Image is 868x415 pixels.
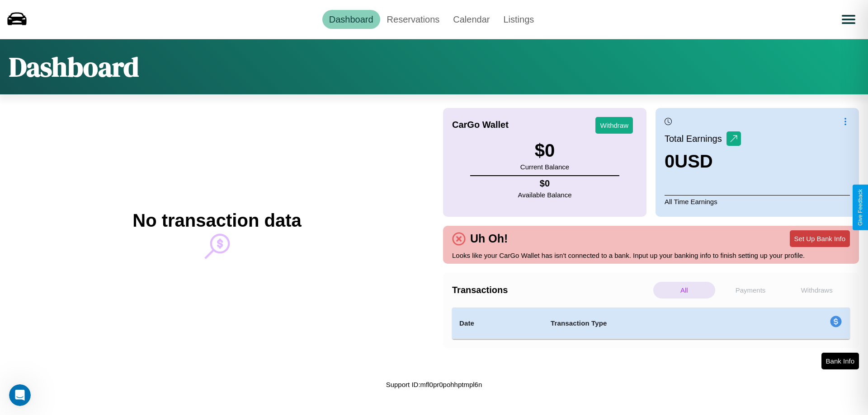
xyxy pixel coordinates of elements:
[551,318,756,329] h4: Transaction Type
[595,117,633,134] button: Withdraw
[459,318,536,329] h4: Date
[653,282,715,298] p: All
[452,249,850,261] p: Looks like your CarGo Wallet has isn't connected to a bank. Input up your banking info to finish ...
[322,10,380,29] a: Dashboard
[790,230,850,247] button: Set Up Bank Info
[452,285,651,295] h4: Transactions
[496,10,541,29] a: Listings
[518,178,572,189] h4: $ 0
[446,10,496,29] a: Calendar
[520,140,569,161] h3: $ 0
[821,353,859,369] button: Bank Info
[786,282,848,298] p: Withdraws
[132,210,301,231] h2: No transaction data
[665,151,741,172] h3: 0 USD
[466,232,512,245] h4: Uh Oh!
[665,131,726,147] p: Total Earnings
[520,161,569,173] p: Current Balance
[720,282,782,298] p: Payments
[665,195,850,208] p: All Time Earnings
[518,189,572,201] p: Available Balance
[9,48,139,85] h1: Dashboard
[836,7,861,32] button: Open menu
[386,378,482,391] p: Support ID: mfl0pr0pohhptmpl6n
[452,308,850,339] table: simple table
[380,10,447,29] a: Reservations
[9,384,31,406] iframe: Intercom live chat
[452,120,509,130] h4: CarGo Wallet
[857,189,863,226] div: Give Feedback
